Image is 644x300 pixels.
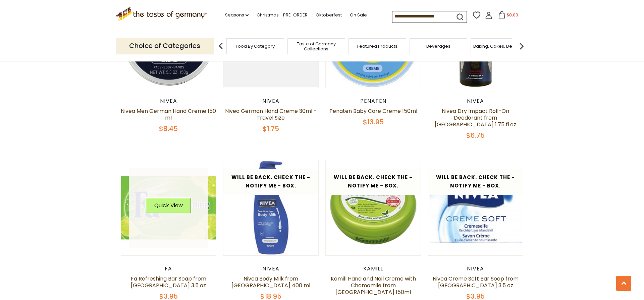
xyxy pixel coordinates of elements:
[146,198,191,213] button: Quick View
[289,41,343,51] a: Taste of Germany Collections
[159,124,178,133] span: $8.45
[223,265,319,272] div: Nivea
[225,107,317,122] a: Nivea German Hand Creme 30ml - Travel Size
[316,11,342,19] a: Oktoberfest
[225,11,249,19] a: Seasons
[325,265,421,272] div: Kamill
[326,160,421,255] img: Kamill Hand and Nail Creme with Chamomile from Germany 150ml
[426,44,450,49] a: Beverages
[329,107,417,115] a: Penaten Baby Care Creme 150ml
[428,265,523,272] div: Nivea
[116,38,214,54] p: Choice of Categories
[507,12,518,18] span: $0.00
[231,275,310,289] a: Nivea Body Milk from [GEOGRAPHIC_DATA] 400 ml
[257,11,308,19] a: Christmas - PRE-ORDER
[435,107,516,128] a: Nivea Dry Impact Roll-On Deodorant from [GEOGRAPHIC_DATA] 1.75 fl.oz
[121,265,216,272] div: Fa
[428,160,523,255] img: Nivea Creme Soft Bar Soap from Germany 3.5 oz
[223,160,318,255] img: Nivea Body Milk from Germany 400 ml
[331,275,416,296] a: Kamill Hand and Nail Creme with Chamomile from [GEOGRAPHIC_DATA] 150ml
[428,98,523,104] div: Nivea
[121,107,216,122] a: Nivea Men German Hand Creme 150 ml
[236,44,275,49] a: Food By Category
[214,39,227,53] img: previous arrow
[466,131,485,140] span: $6.75
[121,98,216,104] div: Nivea
[223,98,319,104] div: Nivea
[131,275,206,289] a: Fa Refreshing Bar Soap from [GEOGRAPHIC_DATA] 3.5 oz
[263,124,279,133] span: $1.75
[350,11,367,19] a: On Sale
[494,11,522,21] button: $0.00
[357,44,397,49] a: Featured Products
[325,98,421,104] div: Penaten
[363,117,384,127] span: $13.95
[121,160,216,255] img: Fa Refreshing Bar Soap from Germany 3.5 oz
[473,44,525,49] a: Baking, Cakes, Desserts
[515,39,528,53] img: next arrow
[433,275,519,289] a: Nivea Creme Soft Bar Soap from [GEOGRAPHIC_DATA] 3.5 oz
